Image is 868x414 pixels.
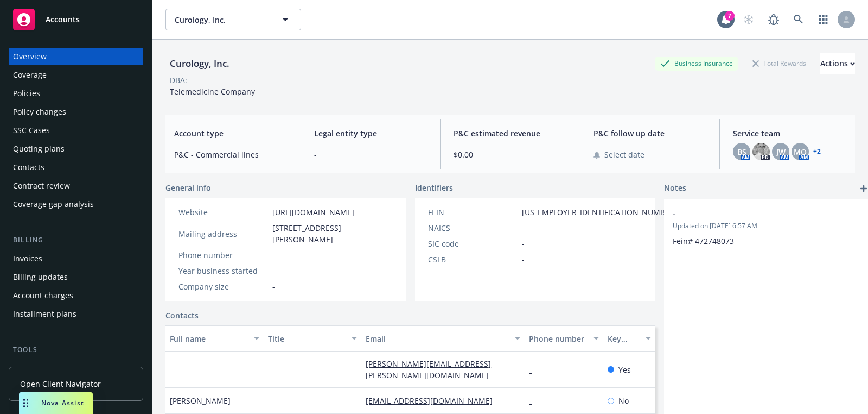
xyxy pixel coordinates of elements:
[268,364,271,375] span: -
[618,395,629,406] span: No
[608,333,639,344] div: Key contact
[268,333,346,344] div: Title
[19,392,33,414] div: Drag to move
[178,228,268,240] div: Mailing address
[813,148,821,155] a: +2
[9,305,143,323] a: Installment plans
[813,9,834,30] a: Switch app
[454,149,567,160] span: $0.00
[428,206,518,218] div: FEIN
[820,53,855,74] button: Actions
[9,177,143,195] a: Contract review
[733,128,846,139] span: Service team
[9,140,143,158] a: Quoting plans
[13,48,47,65] div: Overview
[9,250,143,267] a: Invoices
[13,140,65,158] div: Quoting plans
[268,395,271,406] span: -
[366,396,501,406] a: [EMAIL_ADDRESS][DOMAIN_NAME]
[361,325,525,352] button: Email
[13,287,73,304] div: Account charges
[618,364,631,375] span: Yes
[738,9,759,30] a: Start snowing
[794,146,807,158] span: MQ
[170,395,231,406] span: [PERSON_NAME]
[174,128,288,139] span: Account type
[314,128,427,139] span: Legal entity type
[752,143,770,160] img: photo
[9,159,143,176] a: Contacts
[604,149,644,160] span: Select date
[820,53,855,74] div: Actions
[174,149,288,160] span: P&C - Commercial lines
[366,333,508,344] div: Email
[178,281,268,292] div: Company size
[522,206,677,218] span: [US_EMPLOYER_IDENTIFICATION_NUMBER]
[13,66,47,84] div: Coverage
[165,325,264,352] button: Full name
[272,207,354,217] a: [URL][DOMAIN_NAME]
[175,14,269,26] span: Curology, Inc.
[9,235,143,246] div: Billing
[9,122,143,139] a: SSC Cases
[788,9,809,30] a: Search
[9,85,143,102] a: Policies
[19,392,93,414] button: Nova Assist
[9,268,143,286] a: Billing updates
[13,196,94,213] div: Coverage gap analysis
[454,128,567,139] span: P&C estimated revenue
[673,236,734,246] span: Fein# 472748073
[737,146,746,158] span: BS
[272,222,393,245] span: [STREET_ADDRESS][PERSON_NAME]
[529,333,586,344] div: Phone number
[9,48,143,65] a: Overview
[776,146,786,158] span: JW
[428,254,518,265] div: CSLB
[428,222,518,234] div: NAICS
[178,249,268,261] div: Phone number
[165,57,234,71] div: Curology, Inc.
[9,287,143,304] a: Account charges
[747,57,812,70] div: Total Rewards
[9,66,143,84] a: Coverage
[170,86,255,97] span: Telemedicine Company
[314,149,427,160] span: -
[178,265,268,277] div: Year business started
[725,11,735,21] div: 7
[170,333,247,344] div: Full name
[603,325,655,352] button: Key contact
[655,57,738,70] div: Business Insurance
[13,159,44,176] div: Contacts
[9,344,143,355] div: Tools
[13,177,70,195] div: Contract review
[673,221,861,231] span: Updated on [DATE] 6:57 AM
[366,359,497,380] a: [PERSON_NAME][EMAIL_ADDRESS][PERSON_NAME][DOMAIN_NAME]
[522,222,525,234] span: -
[178,206,268,218] div: Website
[13,305,76,323] div: Installment plans
[415,182,453,193] span: Identifiers
[46,15,80,24] span: Accounts
[9,4,143,35] a: Accounts
[13,122,50,139] div: SSC Cases
[13,85,40,102] div: Policies
[41,398,84,407] span: Nova Assist
[9,196,143,213] a: Coverage gap analysis
[428,238,518,249] div: SIC code
[763,9,784,30] a: Report a Bug
[522,254,525,265] span: -
[13,103,66,121] div: Policy changes
[664,182,686,195] span: Notes
[170,364,173,375] span: -
[165,310,199,321] a: Contacts
[529,365,540,375] a: -
[170,74,190,86] div: DBA: -
[13,268,68,286] div: Billing updates
[529,396,540,406] a: -
[522,238,525,249] span: -
[165,182,211,193] span: General info
[272,281,275,292] span: -
[593,128,707,139] span: P&C follow up date
[165,9,301,30] button: Curology, Inc.
[525,325,603,352] button: Phone number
